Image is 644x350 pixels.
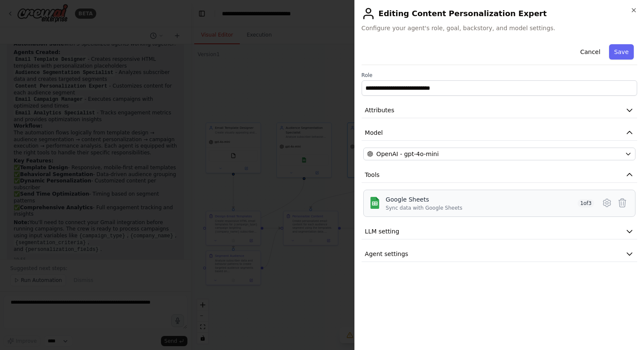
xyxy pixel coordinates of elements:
h2: Editing Content Personalization Expert [362,7,637,20]
button: Cancel [575,44,605,60]
button: OpenAI - gpt-4o-mini [363,148,635,160]
span: Agent settings [365,250,408,258]
button: Configure tool [599,195,615,211]
label: Role [362,72,637,79]
div: Google Sheets [386,195,463,204]
span: Configure your agent's role, goal, backstory, and model settings. [362,24,637,32]
span: LLM setting [365,227,400,236]
button: LLM setting [362,224,637,239]
img: Google Sheets [369,197,381,209]
button: Model [362,125,637,141]
button: Delete tool [615,195,630,211]
div: Sync data with Google Sheets [386,205,463,211]
button: Save [609,44,634,60]
span: OpenAI - gpt-4o-mini [377,150,439,158]
button: Agent settings [362,246,637,262]
span: Attributes [365,106,394,114]
span: Tools [365,171,380,179]
span: Model [365,128,383,137]
button: Attributes [362,102,637,118]
span: 1 of 3 [578,199,594,208]
button: Tools [362,167,637,183]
